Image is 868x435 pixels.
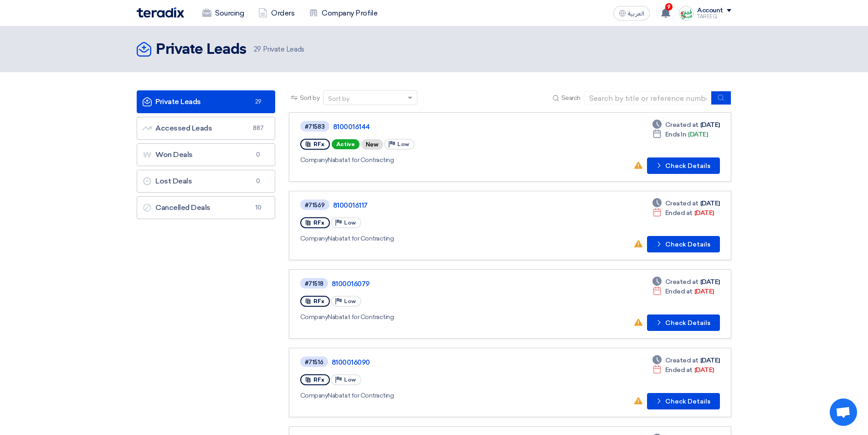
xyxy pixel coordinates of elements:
div: #71583 [305,124,325,130]
span: 0 [253,150,264,159]
div: Sort by [328,94,349,104]
span: Search [561,93,580,103]
div: Nabatat for Contracting [300,312,561,322]
div: #71569 [305,202,325,208]
a: Orders [251,3,302,23]
span: RFx [313,141,324,147]
span: RFx [313,298,324,304]
div: Account [697,7,723,15]
h2: Private Leads [156,41,247,59]
a: Sourcing [195,3,251,23]
a: Company Profile [302,3,385,23]
a: Private Leads29 [137,90,275,113]
span: Low [344,377,356,383]
span: Company [300,156,328,164]
div: #71518 [305,281,324,287]
span: Low [344,298,356,304]
img: Teradix logo [137,7,184,18]
span: 0 [253,177,264,186]
span: Low [397,141,409,147]
div: [DATE] [652,277,720,287]
span: 29 [253,97,264,106]
a: Cancelled Deals10 [137,196,275,219]
a: Lost Deals0 [137,170,275,193]
div: New [361,139,383,150]
div: Nabatat for Contracting [300,391,561,400]
span: Company [300,392,328,399]
input: Search by title or reference number [584,91,712,105]
div: [DATE] [652,287,714,296]
span: Company [300,313,328,321]
img: Screenshot___1727703618088.png [679,6,693,21]
span: RFx [313,377,324,383]
div: Nabatat for Contracting [300,234,563,243]
div: TAREEQ [697,14,731,19]
span: 10 [253,203,264,212]
div: [DATE] [652,130,708,139]
div: [DATE] [652,199,720,208]
div: [DATE] [652,356,720,365]
span: Sort by [300,93,320,103]
div: [DATE] [652,120,720,130]
button: Check Details [647,157,720,174]
button: العربية [613,6,650,21]
span: Created at [665,356,699,365]
span: 29 [254,45,261,53]
span: Ended at [665,365,693,375]
a: 8100016079 [332,280,560,288]
span: Created at [665,277,699,287]
a: 8100016144 [333,123,561,131]
div: Open chat [830,398,857,426]
span: Company [300,235,328,242]
span: Created at [665,120,699,130]
span: Ended at [665,287,693,296]
div: Nabatat for Contracting [300,155,563,165]
a: Accessed Leads887 [137,117,275,140]
span: 887 [253,124,264,133]
a: Won Deals0 [137,143,275,166]
a: 8100016117 [333,201,561,210]
span: 9 [665,3,673,10]
a: 8100016090 [332,358,560,367]
div: #71516 [305,359,324,365]
button: Check Details [647,314,720,331]
span: Ends In [665,130,687,139]
span: Ended at [665,208,693,218]
button: Check Details [647,393,720,409]
span: Created at [665,199,699,208]
span: RFx [313,220,324,226]
span: العربية [628,10,644,17]
div: [DATE] [652,365,714,375]
button: Check Details [647,236,720,252]
span: Private Leads [254,44,304,55]
span: Low [344,220,356,226]
span: Active [332,139,360,149]
div: [DATE] [652,208,714,218]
